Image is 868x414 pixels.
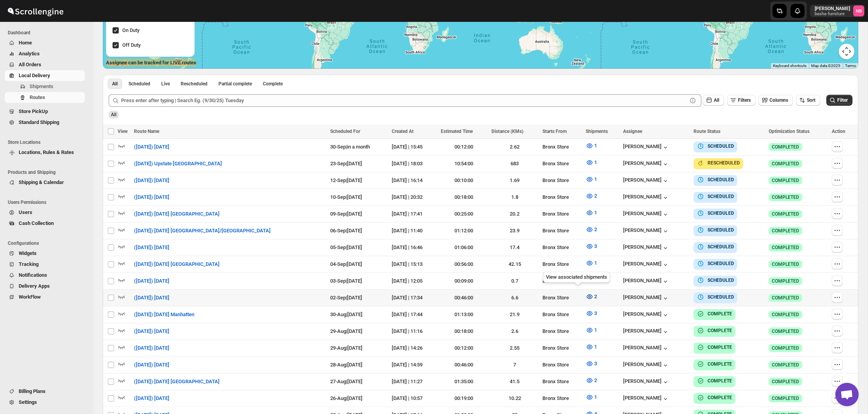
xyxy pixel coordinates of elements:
[581,223,602,236] button: 2
[796,95,820,106] button: Sort
[129,141,174,153] button: ([DATE]) [DATE]
[772,328,799,334] span: COMPLETED
[441,244,487,251] div: 01:06:00
[106,59,196,67] label: Assignee can be tracked for LIVE routes
[134,260,220,268] span: ([DATE]) [DATE] [GEOGRAPHIC_DATA]
[491,277,537,285] div: 0.7
[8,169,88,175] span: Products and Shipping
[19,108,48,114] span: Store PickUp
[19,73,50,78] span: Local Delivery
[773,63,806,69] button: Keyboard shortcuts
[129,81,150,87] span: Scheduled
[697,293,734,301] button: SCHEDULED
[129,258,224,271] button: ([DATE]) [DATE] [GEOGRAPHIC_DATA]
[134,244,169,251] span: ([DATE]) [DATE]
[5,48,85,59] button: Analytics
[5,292,85,303] button: WorkFlow
[623,328,669,336] div: [PERSON_NAME]
[441,277,487,285] div: 00:09:00
[708,177,734,182] b: SCHEDULED
[623,361,669,369] div: [PERSON_NAME]
[491,160,537,168] div: 683
[697,310,732,318] button: COMPLETE
[134,277,169,285] span: ([DATE]) [DATE]
[129,174,174,187] button: ([DATE]) [DATE]
[491,344,537,352] div: 2.55
[19,272,47,278] span: Notifications
[623,395,669,403] button: [PERSON_NAME]
[441,143,487,151] div: 00:12:00
[708,395,732,400] b: COMPLETE
[5,259,85,270] button: Tracking
[441,378,487,386] div: 01:35:00
[491,244,537,251] div: 17.4
[542,129,567,134] span: Starts From
[694,129,720,134] span: Route Status
[623,311,669,319] button: [PERSON_NAME]
[594,226,597,232] span: 2
[111,112,116,117] span: All
[129,308,199,321] button: ([DATE]) [DATE] Manhatten
[121,94,687,107] input: Press enter after typing | Search Eg. (9/30/25) Tuesday
[697,243,734,251] button: SCHEDULED
[129,342,174,354] button: ([DATE]) [DATE]
[330,129,360,134] span: Scheduled For
[8,199,88,205] span: Users Permissions
[392,378,436,386] div: [DATE] | 11:27
[129,359,174,371] button: ([DATE]) [DATE]
[835,383,859,406] a: Open chat
[30,83,53,89] span: Shipments
[441,260,487,268] div: 00:56:00
[697,343,732,351] button: COMPLETE
[697,360,732,368] button: COMPLETE
[441,294,487,302] div: 00:46:00
[853,5,864,16] span: Nael Basha
[594,361,597,366] span: 3
[708,194,734,199] b: SCHEDULED
[5,37,85,48] button: Home
[697,226,734,234] button: SCHEDULED
[623,378,669,386] button: [PERSON_NAME]
[129,225,275,237] button: ([DATE]) [DATE] [GEOGRAPHIC_DATA]/[GEOGRAPHIC_DATA]
[623,345,669,352] div: [PERSON_NAME]
[697,209,734,217] button: SCHEDULED
[594,143,597,149] span: 1
[623,177,669,185] button: [PERSON_NAME]
[772,345,799,351] span: COMPLETED
[581,290,602,303] button: 2
[708,311,732,317] b: COMPLETE
[623,227,669,235] div: [PERSON_NAME]
[594,210,597,216] span: 1
[330,144,370,150] span: 30-Sep | in a month
[105,58,130,69] img: Google
[581,324,602,336] button: 1
[708,294,734,300] b: SCHEDULED
[697,276,734,284] button: SCHEDULED
[392,277,436,285] div: [DATE] | 12:05
[134,177,169,184] span: ([DATE]) [DATE]
[134,311,194,318] span: ([DATE]) [DATE] Manhatten
[129,191,174,203] button: ([DATE]) [DATE]
[392,129,414,134] span: Created At
[491,129,523,134] span: Distance (KMs)
[623,211,669,218] button: [PERSON_NAME]
[772,261,799,267] span: COMPLETED
[594,344,597,350] span: 1
[392,327,436,335] div: [DATE] | 11:16
[581,357,602,370] button: 3
[623,143,669,151] div: [PERSON_NAME]
[491,210,537,218] div: 20.2
[392,311,436,318] div: [DATE] | 17:44
[122,27,139,33] span: On Duty
[594,377,597,383] span: 2
[491,294,537,302] div: 6.6
[708,378,732,384] b: COMPLETE
[330,194,362,200] span: 10-Sep | [DATE]
[759,95,793,106] button: Columns
[392,260,436,268] div: [DATE] | 15:13
[330,345,363,351] span: 29-Aug | [DATE]
[772,311,799,318] span: COMPLETED
[330,311,363,317] span: 30-Aug | [DATE]
[392,177,436,184] div: [DATE] | 16:14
